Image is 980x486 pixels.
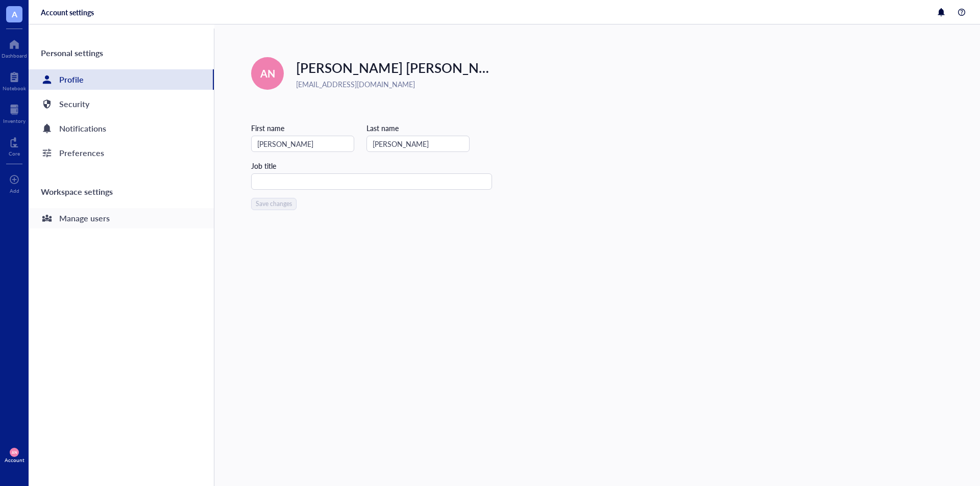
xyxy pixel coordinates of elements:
a: Notifications [29,118,214,139]
span: A [12,8,17,20]
div: Inventory [3,118,26,124]
a: Dashboard [2,36,27,59]
div: First name [251,122,354,134]
div: Last name [366,122,470,134]
div: Personal settings [29,41,214,65]
div: Core [9,150,20,157]
a: Inventory [3,101,26,124]
div: Security [59,97,89,111]
div: Job title [251,160,492,171]
div: Account [5,457,24,463]
div: Manage users [59,211,110,225]
button: Save changes [251,198,297,210]
a: Profile [29,69,214,90]
span: [PERSON_NAME] [PERSON_NAME] [296,58,512,77]
div: Workspace settings [29,180,214,204]
span: [EMAIL_ADDRESS][DOMAIN_NAME] [296,79,415,89]
div: Dashboard [2,53,27,59]
div: Add [10,188,19,194]
div: Profile [59,72,84,87]
a: Preferences [29,143,214,163]
div: Notebook [3,85,26,91]
div: Account settings [41,8,94,17]
a: Notebook [3,69,26,91]
span: AN [12,450,17,455]
span: AN [260,66,275,81]
div: Notifications [59,121,106,136]
a: Manage users [29,208,214,228]
a: Core [9,134,20,157]
div: Preferences [59,146,104,160]
a: Security [29,94,214,114]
